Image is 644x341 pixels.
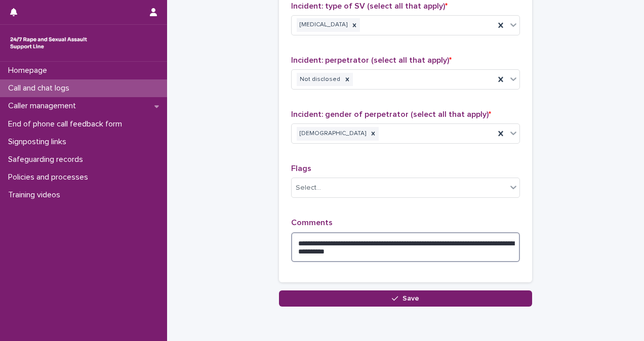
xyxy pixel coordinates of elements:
[8,33,89,53] img: rhQMoQhaT3yELyF149Cw
[4,190,68,200] p: Training videos
[4,173,96,182] p: Policies and processes
[291,2,448,10] span: Incident: type of SV (select all that apply)
[4,83,77,93] p: Call and chat logs
[291,219,333,227] span: Comments
[297,127,368,141] div: [DEMOGRAPHIC_DATA]
[291,110,491,118] span: Incident: gender of perpetrator (select all that apply)
[297,73,342,87] div: Not disclosed
[4,66,55,75] p: Homepage
[296,183,321,193] div: Select...
[4,101,84,111] p: Caller management
[4,137,74,147] p: Signposting links
[297,18,349,32] div: [MEDICAL_DATA]
[291,164,311,173] span: Flags
[279,290,532,307] button: Save
[291,56,452,64] span: Incident: perpetrator (select all that apply)
[4,119,130,129] p: End of phone call feedback form
[402,295,419,302] span: Save
[4,155,91,164] p: Safeguarding records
